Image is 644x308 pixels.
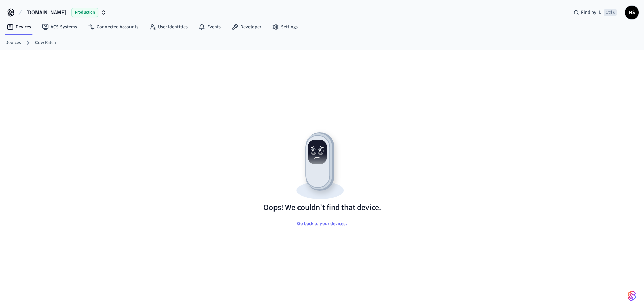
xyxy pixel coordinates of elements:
[626,6,638,19] span: HS
[226,21,267,33] a: Developer
[37,21,82,33] a: ACS Systems
[1,21,37,33] a: Devices
[263,202,381,213] h1: Oops! We couldn't find that device.
[625,6,639,19] button: HS
[263,126,381,202] img: Resource not found
[26,8,66,17] span: [DOMAIN_NAME]
[292,217,352,231] button: Go back to your devices.
[628,290,636,301] img: SeamLogoGradient.69752ec5.svg
[71,8,98,17] span: Production
[581,9,602,16] span: Find by ID
[144,21,193,33] a: User Identities
[5,39,21,46] a: Devices
[82,21,144,33] a: Connected Accounts
[568,6,622,19] div: Find by IDCtrl K
[267,21,303,33] a: Settings
[193,21,226,33] a: Events
[604,9,617,16] span: Ctrl K
[35,39,56,46] a: Cow Patch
